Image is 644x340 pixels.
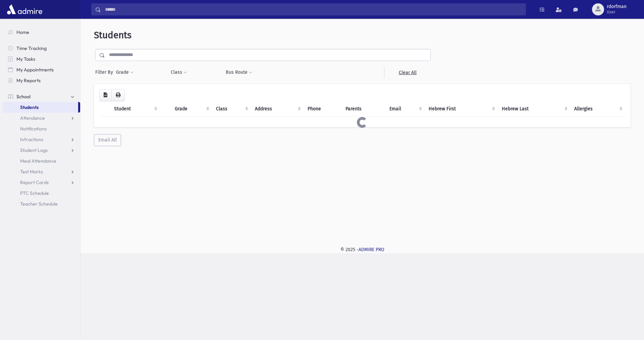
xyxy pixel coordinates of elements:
th: Email [385,101,424,117]
span: rdorfman [607,4,627,9]
button: CSV [99,89,112,101]
span: Student Logs [20,147,48,153]
a: Notifications [3,123,80,134]
div: © 2025 - [91,246,633,253]
a: School [3,91,80,102]
button: Class [170,66,187,78]
th: Parents [341,101,385,117]
span: PTC Schedule [20,190,49,196]
span: My Appointments [16,67,54,73]
span: School [16,94,31,100]
th: Hebrew First [425,101,498,117]
a: Time Tracking [3,43,80,54]
button: Email All [94,134,121,146]
a: Home [3,27,80,38]
a: Clear All [384,66,431,78]
a: My Tasks [3,54,80,64]
span: Attendance [20,115,45,121]
th: Student [110,101,160,117]
a: Meal Attendance [3,156,80,166]
span: Test Marks [20,169,43,175]
span: My Tasks [16,56,35,62]
th: Address [251,101,304,117]
img: AdmirePro [5,3,44,16]
span: Filter By [95,69,116,76]
a: My Reports [3,75,80,86]
th: Hebrew Last [498,101,570,117]
input: Search [101,3,526,15]
span: Report Cards [20,179,49,185]
a: Teacher Schedule [3,199,80,209]
span: User [607,9,627,15]
a: ADMIRE PRO [359,247,384,252]
span: Meal Attendance [20,158,56,164]
button: Grade [116,66,134,78]
span: Infractions [20,136,43,143]
span: Time Tracking [16,45,47,51]
a: PTC Schedule [3,188,80,199]
span: My Reports [16,77,41,83]
th: Allergies [570,101,625,117]
span: Students [94,30,131,41]
th: Grade [171,101,212,117]
a: Student Logs [3,145,80,156]
span: Home [16,29,29,35]
a: Test Marks [3,166,80,177]
th: Class [212,101,251,117]
a: Report Cards [3,177,80,188]
a: Attendance [3,113,80,123]
th: Phone [304,101,341,117]
span: Students [20,104,39,110]
button: Print [111,89,125,101]
a: Infractions [3,134,80,145]
span: Teacher Schedule [20,201,58,207]
a: My Appointments [3,64,80,75]
a: Students [3,102,78,113]
button: Bus Route [225,66,253,78]
span: Notifications [20,126,47,132]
